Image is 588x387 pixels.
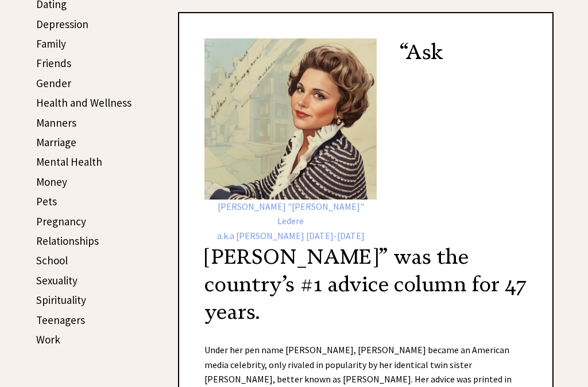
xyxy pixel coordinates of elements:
[36,313,85,327] a: Teenagers
[36,135,76,149] a: Marriage
[36,116,76,130] a: Manners
[36,273,78,287] a: Sexuality
[36,175,67,189] a: Money
[36,76,71,90] a: Gender
[36,234,99,248] a: Relationships
[36,56,71,70] a: Friends
[204,38,377,200] img: Ann6a%20v2%20bg%20lg.png
[36,253,68,267] a: School
[36,96,131,110] a: Health and Wellness
[36,293,86,307] a: Spirituality
[36,214,86,228] a: Pregnancy
[204,38,400,243] div: [PERSON_NAME] "[PERSON_NAME]" Ledere a.k.a [PERSON_NAME] [DATE]-[DATE]
[36,333,60,346] a: Work
[36,194,57,208] a: Pets
[36,17,88,31] a: Depression
[36,155,102,169] a: Mental Health
[36,37,66,50] a: Family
